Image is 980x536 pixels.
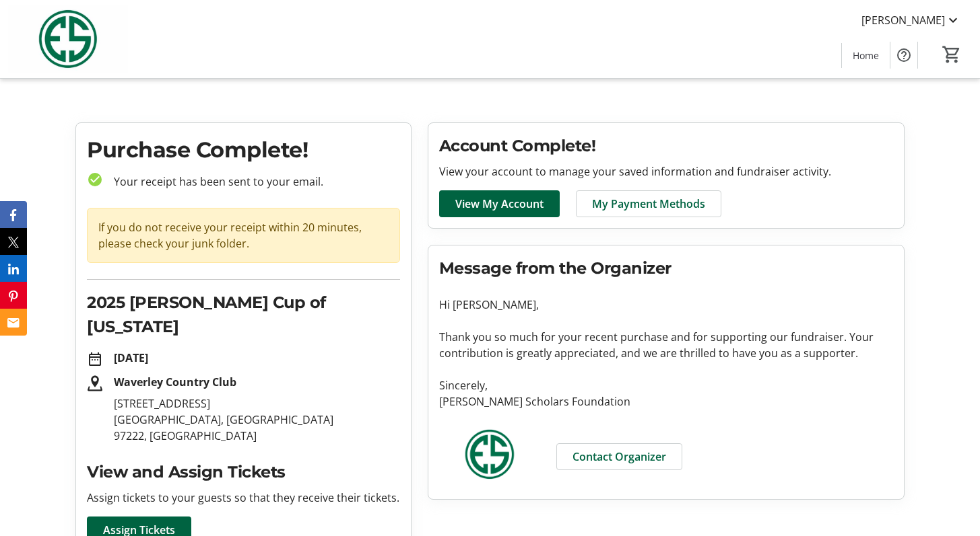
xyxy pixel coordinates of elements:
h1: Purchase Complete! [87,134,400,166]
p: [PERSON_NAME] Scholars Foundation [439,393,893,410]
button: [PERSON_NAME] [851,9,972,31]
span: Home [853,48,879,63]
span: Contact Organizer [573,449,666,465]
span: [PERSON_NAME] [861,12,945,28]
p: [STREET_ADDRESS] [GEOGRAPHIC_DATA], [GEOGRAPHIC_DATA] 97222, [GEOGRAPHIC_DATA] [114,395,400,444]
p: Hi [PERSON_NAME], [439,297,893,313]
button: Cart [940,42,964,67]
h2: 2025 [PERSON_NAME] Cup of [US_STATE] [87,291,400,339]
mat-icon: check_circle [87,171,103,188]
p: Your receipt has been sent to your email. [103,174,400,190]
span: View My Account [455,196,544,212]
strong: [DATE] [114,350,148,365]
h2: Account Complete! [439,134,893,158]
a: Home [842,43,890,68]
a: View My Account [439,190,560,217]
p: Assign tickets to your guests so that they receive their tickets. [87,490,400,506]
p: Sincerely, [439,377,893,393]
h2: View and Assign Tickets [87,460,400,484]
div: If you do not receive your receipt within 20 minutes, please check your junk folder. [87,208,400,263]
h2: Message from the Organizer [439,256,893,280]
img: Evans Scholars Foundation logo [439,426,541,483]
img: Evans Scholars Foundation's Logo [8,5,128,73]
p: View your account to manage your saved information and fundraiser activity. [439,163,893,180]
a: My Payment Methods [576,190,721,217]
p: Thank you so much for your recent purchase and for supporting our fundraiser. Your contribution i... [439,329,893,361]
a: Contact Organizer [556,443,682,470]
strong: Waverley Country Club [114,375,236,389]
button: Help [890,42,917,69]
mat-icon: date_range [87,351,103,367]
span: My Payment Methods [592,196,705,212]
